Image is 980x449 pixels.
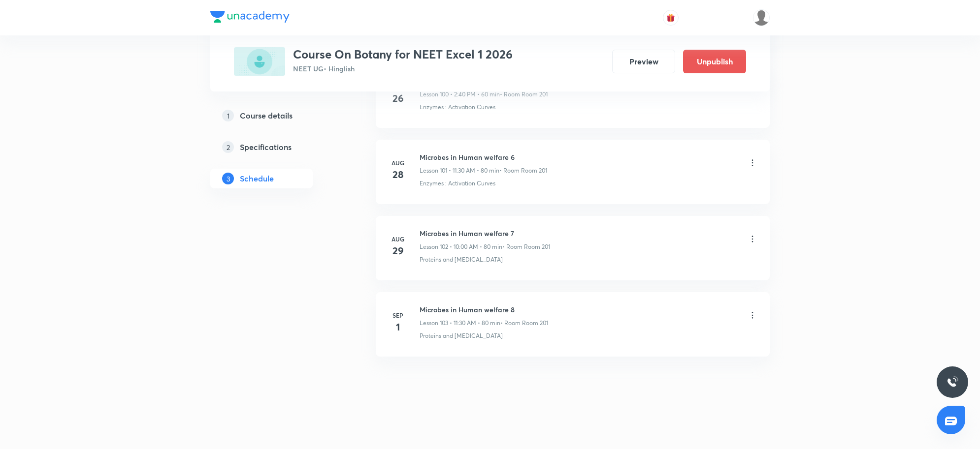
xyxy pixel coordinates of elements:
[240,173,274,184] h5: Schedule
[388,235,408,243] h6: Aug
[240,141,292,153] h5: Specifications
[210,11,290,23] img: Company Logo
[293,63,513,74] p: NEET UG • Hinglish
[222,141,234,153] p: 2
[420,319,500,328] p: Lesson 103 • 11:30 AM • 80 min
[388,320,408,334] h4: 1
[210,106,344,125] a: 1Course details
[420,152,547,162] h6: Microbes in Human welfare 6
[502,242,550,251] p: • Room Room 201
[240,110,293,121] h5: Course details
[388,158,408,167] h6: Aug
[663,10,679,26] button: avatar
[210,11,290,25] a: Company Logo
[293,47,513,61] h3: Course On Botany for NEET Excel 1 2026
[210,137,344,157] a: 2Specifications
[420,90,500,99] p: Lesson 100 • 2:40 PM • 60 min
[499,166,547,175] p: • Room Room 201
[420,228,550,239] h6: Microbes in Human welfare 7
[222,110,234,121] p: 1
[500,319,548,328] p: • Room Room 201
[420,255,503,264] p: Proteins and [MEDICAL_DATA]
[666,13,675,22] img: avatar
[612,50,675,73] button: Preview
[947,376,958,388] img: ttu
[420,331,503,340] p: Proteins and [MEDICAL_DATA]
[234,47,285,76] img: 86423E2A-6FE9-42F0-B29A-8C590609C81B_plus.png
[420,179,495,188] p: Enzymes : Activation Curves
[388,91,408,106] h4: 26
[388,167,408,182] h4: 28
[222,173,234,184] p: 3
[388,243,408,258] h4: 29
[420,304,548,315] h6: Microbes in Human welfare 8
[420,242,502,251] p: Lesson 102 • 10:00 AM • 80 min
[420,166,499,175] p: Lesson 101 • 11:30 AM • 80 min
[753,9,770,26] img: Devendra Kumar
[388,311,408,320] h6: Sep
[683,50,746,73] button: Unpublish
[420,103,495,112] p: Enzymes : Activation Curves
[500,90,548,99] p: • Room Room 201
